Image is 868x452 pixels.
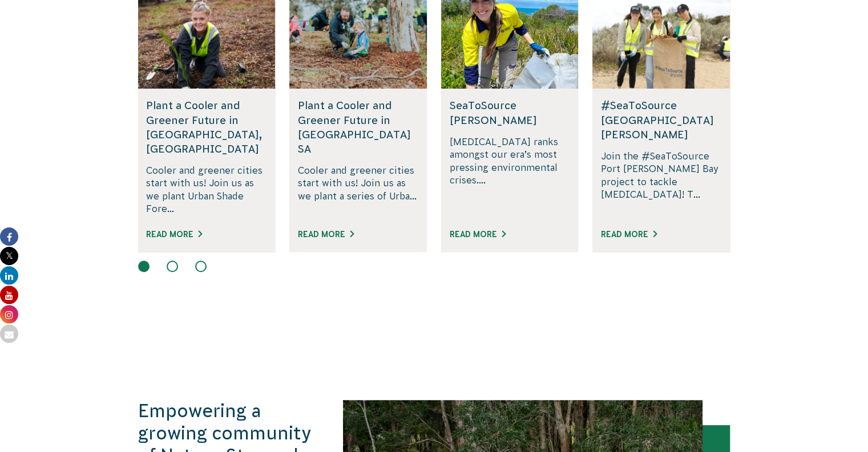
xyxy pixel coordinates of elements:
p: Cooler and greener cities start with us! Join us as we plant a series of Urba... [298,164,418,215]
a: Read More [146,230,202,239]
a: Read More [450,230,506,239]
h5: Plant a Cooler and Greener Future in [GEOGRAPHIC_DATA] SA [298,98,418,156]
h5: #SeaToSource [GEOGRAPHIC_DATA][PERSON_NAME] [601,98,721,142]
p: Cooler and greener cities start with us! Join us as we plant Urban Shade Fore... [146,164,267,215]
p: Join the #SeaToSource Port [PERSON_NAME] Bay project to tackle [MEDICAL_DATA]! T... [601,150,721,215]
h5: Plant a Cooler and Greener Future in [GEOGRAPHIC_DATA], [GEOGRAPHIC_DATA] [146,98,267,156]
h5: SeaToSource [PERSON_NAME] [450,98,570,127]
a: Read More [601,230,657,239]
a: Read More [298,230,354,239]
p: [MEDICAL_DATA] ranks amongst our era’s most pressing environmental crises.... [450,135,570,215]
